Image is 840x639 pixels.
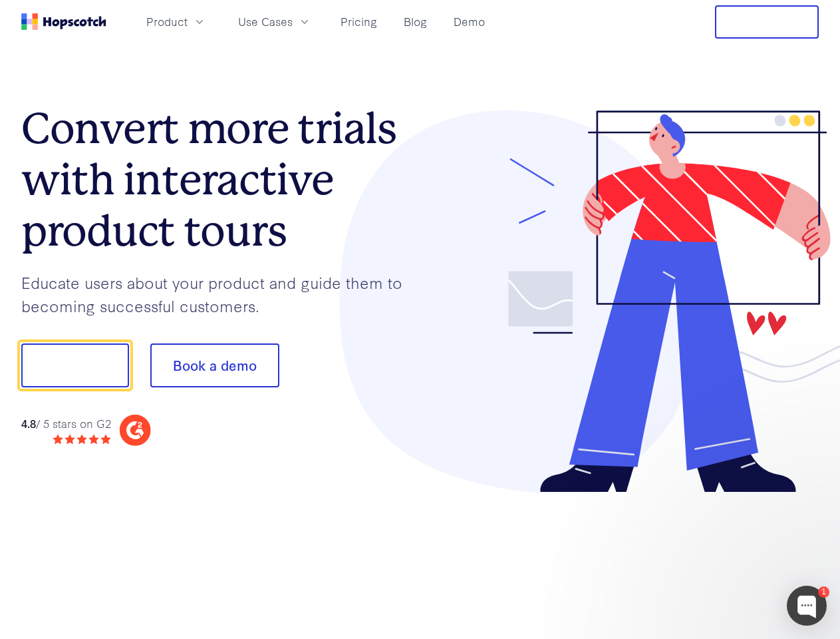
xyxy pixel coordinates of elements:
h1: Convert more trials with interactive product tours [21,103,420,256]
span: Product [146,13,188,30]
a: Home [21,13,106,30]
button: Use Cases [230,11,319,33]
p: Educate users about your product and guide them to becoming successful customers. [21,271,420,317]
button: Free Trial [715,5,819,39]
button: Show me! [21,343,129,387]
a: Demo [448,11,490,33]
a: Blog [398,11,432,33]
button: Book a demo [150,343,279,387]
strong: 4.8 [21,415,36,431]
div: / 5 stars on G2 [21,415,111,432]
a: Pricing [335,11,382,33]
div: 1 [818,586,829,598]
button: Product [138,11,214,33]
span: Use Cases [238,13,293,30]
